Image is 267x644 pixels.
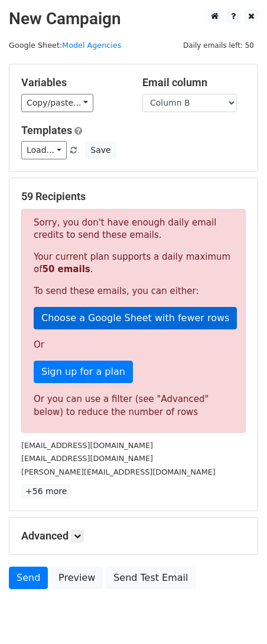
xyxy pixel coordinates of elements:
iframe: Chat Widget [208,587,267,644]
a: Send [9,567,48,589]
a: Model Agencies [62,41,121,50]
a: Sign up for a plan [34,361,133,383]
small: Google Sheet: [9,41,121,50]
p: Your current plan supports a daily maximum of . [34,251,233,276]
a: Daily emails left: 50 [179,41,258,50]
p: Or [34,339,233,351]
div: Виджет чата [208,587,267,644]
h5: 59 Recipients [21,190,246,203]
p: Sorry, you don't have enough daily email credits to send these emails. [34,217,233,241]
a: Load... [21,141,67,159]
strong: 50 emails [42,264,90,274]
a: Preview [51,567,103,589]
a: Copy/paste... [21,94,93,112]
small: [EMAIL_ADDRESS][DOMAIN_NAME] [21,441,153,450]
small: [EMAIL_ADDRESS][DOMAIN_NAME] [21,454,153,463]
a: Choose a Google Sheet with fewer rows [34,307,237,329]
h5: Advanced [21,529,246,542]
small: [PERSON_NAME][EMAIL_ADDRESS][DOMAIN_NAME] [21,468,216,476]
h5: Variables [21,76,125,89]
button: Save [85,141,116,159]
p: To send these emails, you can either: [34,285,233,298]
a: +56 more [21,484,71,499]
span: Daily emails left: 50 [179,39,258,52]
h2: New Campaign [9,9,258,29]
a: Send Test Email [106,567,196,589]
a: Templates [21,124,72,136]
div: Or you can use a filter (see "Advanced" below) to reduce the number of rows [34,393,233,419]
h5: Email column [142,76,246,89]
